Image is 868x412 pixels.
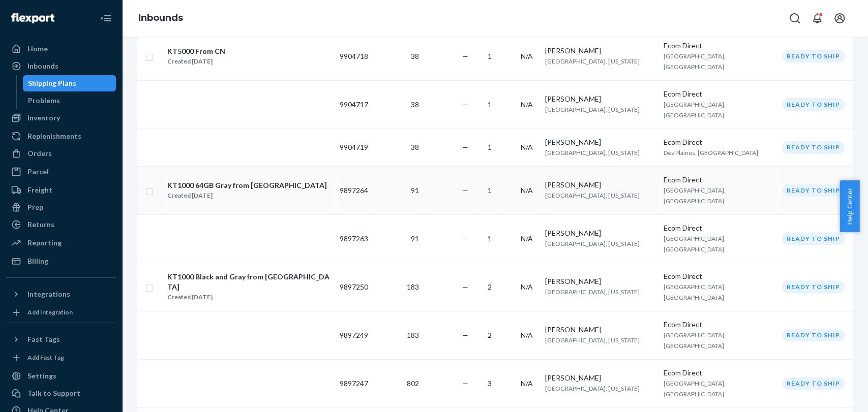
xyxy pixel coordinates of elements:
[521,379,533,388] span: N/A
[336,359,372,407] td: 9897247
[488,52,492,60] span: 1
[130,4,191,33] ol: breadcrumbs
[664,41,774,51] div: Ecom Direct
[6,145,116,162] a: Orders
[167,56,225,67] div: Created [DATE]
[411,143,419,151] span: 38
[829,8,850,28] button: Open account menu
[488,282,492,291] span: 2
[664,223,774,233] div: Ecom Direct
[6,331,116,347] button: Fast Tags
[545,373,655,383] div: [PERSON_NAME]
[336,32,372,80] td: 9904718
[28,78,76,88] div: Shipping Plans
[6,199,116,215] a: Prep
[782,141,845,153] div: Ready to ship
[27,219,54,230] div: Returns
[6,182,116,198] a: Freight
[407,379,419,388] span: 802
[521,234,533,243] span: N/A
[462,143,468,151] span: —
[23,75,116,91] a: Shipping Plans
[521,186,533,195] span: N/A
[6,385,116,401] a: Talk to Support
[545,385,639,392] span: [GEOGRAPHIC_DATA], [US_STATE]
[336,80,372,129] td: 9904717
[411,234,419,243] span: 91
[545,57,639,65] span: [GEOGRAPHIC_DATA], [US_STATE]
[6,253,116,269] a: Billing
[545,228,655,238] div: [PERSON_NAME]
[545,276,655,287] div: [PERSON_NAME]
[411,52,419,60] span: 38
[27,61,58,71] div: Inbounds
[782,329,845,341] div: Ready to ship
[6,235,116,251] a: Reporting
[521,100,533,109] span: N/A
[782,377,845,390] div: Ready to ship
[6,128,116,144] a: Replenishments
[407,282,419,291] span: 183
[488,100,492,109] span: 1
[840,180,859,232] button: Help Center
[6,164,116,180] a: Parcel
[664,368,774,378] div: Ecom Direct
[664,52,726,71] span: [GEOGRAPHIC_DATA], [GEOGRAPHIC_DATA]
[782,232,845,245] div: Ready to ship
[336,166,372,214] td: 9897264
[488,234,492,243] span: 1
[96,8,116,28] button: Close Navigation
[462,186,468,195] span: —
[27,167,49,177] div: Parcel
[27,44,48,54] div: Home
[27,185,52,195] div: Freight
[28,96,60,106] div: Problems
[664,331,726,350] span: [GEOGRAPHIC_DATA], [GEOGRAPHIC_DATA]
[23,92,116,109] a: Problems
[521,52,533,60] span: N/A
[336,263,372,311] td: 9897250
[782,280,845,293] div: Ready to ship
[6,41,116,57] a: Home
[6,216,116,233] a: Returns
[336,129,372,166] td: 9904719
[462,234,468,243] span: —
[545,336,639,344] span: [GEOGRAPHIC_DATA], [US_STATE]
[782,98,845,111] div: Ready to ship
[167,180,327,191] div: KT1000 64GB Gray from [GEOGRAPHIC_DATA]
[545,325,655,335] div: [PERSON_NAME]
[27,148,52,159] div: Orders
[27,308,73,316] div: Add Integration
[782,184,845,197] div: Ready to ship
[462,100,468,109] span: —
[807,8,827,28] button: Open notifications
[664,320,774,330] div: Ecom Direct
[6,110,116,126] a: Inventory
[27,334,60,344] div: Fast Tags
[664,379,726,398] span: [GEOGRAPHIC_DATA], [GEOGRAPHIC_DATA]
[27,256,48,266] div: Billing
[6,368,116,384] a: Settings
[521,331,533,339] span: N/A
[138,12,183,23] a: Inbounds
[411,100,419,109] span: 38
[545,192,639,199] span: [GEOGRAPHIC_DATA], [US_STATE]
[462,52,468,60] span: —
[27,289,70,299] div: Integrations
[664,283,726,301] span: [GEOGRAPHIC_DATA], [GEOGRAPHIC_DATA]
[545,288,639,296] span: [GEOGRAPHIC_DATA], [US_STATE]
[27,388,80,398] div: Talk to Support
[27,238,62,248] div: Reporting
[167,272,331,292] div: KT1000 Black and Gray from [GEOGRAPHIC_DATA]
[545,137,655,147] div: [PERSON_NAME]
[664,271,774,281] div: Ecom Direct
[27,353,64,362] div: Add Fast Tag
[545,46,655,56] div: [PERSON_NAME]
[167,191,327,201] div: Created [DATE]
[411,186,419,195] span: 91
[6,306,116,319] a: Add Integration
[27,131,81,141] div: Replenishments
[462,282,468,291] span: —
[407,331,419,339] span: 183
[521,143,533,151] span: N/A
